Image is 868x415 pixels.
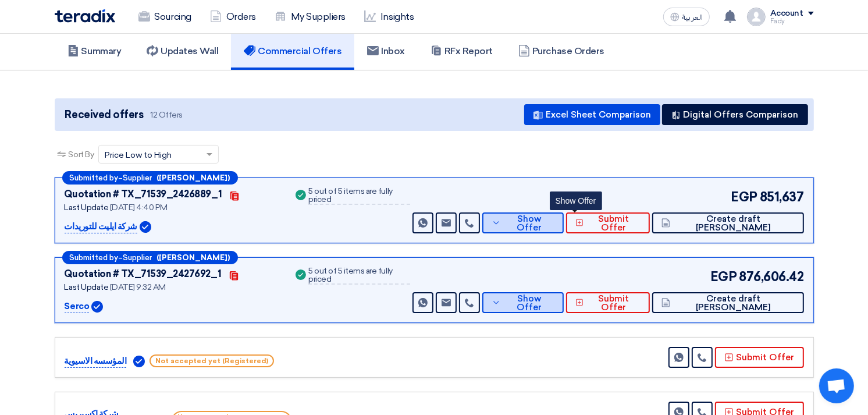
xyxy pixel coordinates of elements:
[747,8,766,26] img: profile_test.png
[105,149,172,161] span: Price Low to High
[65,203,109,212] span: Last Update
[55,9,115,23] img: Teradix logo
[431,45,493,57] h5: RFx Report
[265,4,355,30] a: My Suppliers
[506,33,617,70] a: Purchase Orders
[504,215,554,232] span: Show Offer
[739,267,803,286] span: 876,606.42
[550,191,602,210] div: Show Offer
[308,267,410,285] div: 5 out of 5 items are fully priced
[662,104,808,125] button: Digital Offers Comparison
[715,347,804,368] button: Submit Offer
[133,356,145,367] img: Verified Account
[504,295,554,312] span: Show Offer
[760,187,804,207] span: 851,637
[70,254,119,261] span: Submitted by
[244,45,341,57] h5: Commercial Offers
[731,187,757,207] span: EGP
[65,220,137,234] p: شركة ايليت للتوريدات
[69,148,94,161] span: Sort By
[673,215,795,232] span: Create draft [PERSON_NAME]
[201,4,265,30] a: Orders
[150,109,183,120] span: 12 Offers
[67,45,122,57] h5: Summary
[482,212,563,233] button: Show Offer
[663,8,710,26] button: العربية
[710,267,737,286] span: EGP
[65,354,127,368] p: المؤسسه الاسيوية
[123,254,152,261] span: Supplier
[65,282,109,292] span: Last Update
[157,254,230,261] b: ([PERSON_NAME])
[566,212,650,233] button: Submit Offer
[308,187,410,205] div: 5 out of 5 items are fully priced
[586,295,640,312] span: Submit Offer
[157,174,230,182] b: ([PERSON_NAME])
[524,104,660,125] button: Excel Sheet Comparison
[770,18,814,24] div: Fady
[70,174,119,182] span: Submitted by
[682,13,703,22] span: العربية
[518,45,604,57] h5: Purchase Orders
[355,4,423,30] a: Insights
[652,292,804,313] button: Create draft [PERSON_NAME]
[819,368,854,403] div: Open chat
[110,282,166,292] span: [DATE] 9:32 AM
[673,295,795,312] span: Create draft [PERSON_NAME]
[150,354,274,367] span: Not accepted yet (Registered)
[418,33,506,70] a: RFx Report
[231,33,354,70] a: Commercial Offers
[482,292,563,313] button: Show Offer
[65,267,222,281] div: Quotation # TX_71539_2427692_1
[140,221,151,233] img: Verified Account
[147,45,218,57] h5: Updates Wall
[586,215,640,232] span: Submit Offer
[55,33,134,70] a: Summary
[367,45,405,57] h5: Inbox
[354,33,418,70] a: Inbox
[770,9,803,19] div: Account
[110,203,168,212] span: [DATE] 4:40 PM
[91,301,103,313] img: Verified Account
[129,4,201,30] a: Sourcing
[65,300,90,314] p: Serco
[566,292,650,313] button: Submit Offer
[123,174,152,182] span: Supplier
[652,212,804,233] button: Create draft [PERSON_NAME]
[65,187,222,201] div: Quotation # TX_71539_2426889_1
[65,107,144,123] span: Received offers
[134,33,231,70] a: Updates Wall
[62,251,238,264] div: –
[62,171,238,185] div: –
